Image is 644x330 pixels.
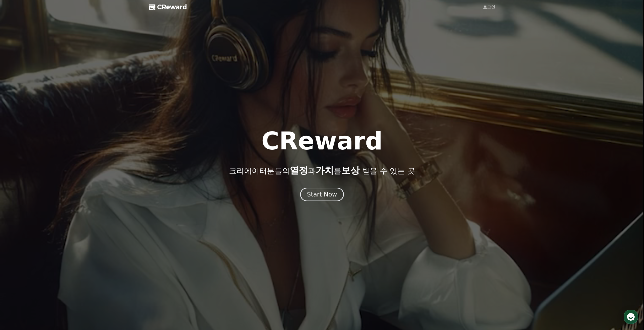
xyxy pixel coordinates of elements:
span: 보상 [341,165,360,175]
h1: CReward [261,129,383,153]
a: 로그인 [483,4,495,10]
span: CReward [157,3,187,11]
div: Start Now [307,190,337,199]
span: 열정 [290,165,308,175]
a: CReward [149,3,187,11]
button: Start Now [300,188,344,201]
span: 가치 [316,165,334,175]
p: 크리에이터분들의 과 를 받을 수 있는 곳 [229,165,415,175]
a: Start Now [300,193,344,197]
